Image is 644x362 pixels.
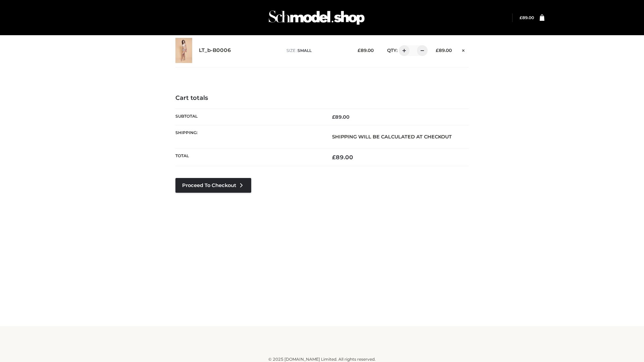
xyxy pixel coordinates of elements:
[199,47,231,54] a: LT_b-B0006
[436,48,439,53] span: £
[175,125,322,148] th: Shipping:
[520,15,522,20] span: £
[380,45,425,56] div: QTY:
[459,45,469,54] a: Remove this item
[332,154,353,161] bdi: 89.00
[332,114,335,120] span: £
[298,48,312,53] span: SMALL
[175,38,192,63] img: LT_b-B0006 - SMALL
[332,134,452,140] strong: Shipping will be calculated at checkout
[175,148,322,166] th: Total
[358,48,361,53] span: £
[266,4,367,31] img: Schmodel Admin 964
[520,15,534,20] bdi: 89.00
[175,109,322,125] th: Subtotal
[436,48,452,53] bdi: 89.00
[175,95,469,102] h4: Cart totals
[332,154,336,161] span: £
[332,114,350,120] bdi: 89.00
[520,15,534,20] a: £89.00
[358,48,374,53] bdi: 89.00
[175,178,251,193] a: Proceed to Checkout
[286,48,347,54] p: size :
